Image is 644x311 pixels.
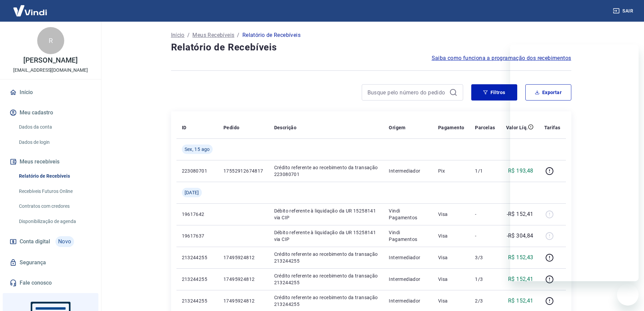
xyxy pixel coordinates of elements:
p: Visa [438,211,464,218]
a: Contratos com credores [16,199,93,213]
p: Pagamento [438,124,464,131]
p: R$ 152,43 [508,253,533,262]
p: / [187,31,190,39]
p: - [475,232,495,239]
a: Dados de login [16,135,93,149]
p: Crédito referente ao recebimento da transação 213244255 [274,294,378,308]
iframe: Janela de mensagens [510,44,639,281]
input: Busque pelo número do pedido [367,87,447,97]
p: - [475,211,495,218]
p: 213244255 [182,254,213,261]
p: Intermediador [389,276,427,283]
p: 213244255 [182,297,213,304]
p: Visa [438,297,464,304]
p: -R$ 304,84 [507,232,533,240]
p: Relatório de Recebíveis [242,31,301,39]
p: [EMAIL_ADDRESS][DOMAIN_NAME] [13,67,88,74]
a: Conta digitalNovo [8,234,93,250]
a: Início [171,31,185,39]
span: Sex, 15 ago [185,146,210,153]
p: / [237,31,239,39]
p: Vindi Pagamentos [389,229,427,243]
p: 1/1 [475,168,495,174]
a: Meus Recebíveis [192,31,234,39]
p: Vindi Pagamentos [389,207,427,221]
button: Filtros [471,84,517,101]
p: Intermediador [389,254,427,261]
span: [DATE] [185,189,199,196]
p: R$ 152,41 [508,297,533,305]
p: R$ 193,48 [508,167,533,175]
span: Conta digital [20,237,50,246]
iframe: Botão para abrir a janela de mensagens, conversa em andamento [617,284,639,306]
p: ID [182,124,187,131]
p: Crédito referente ao recebimento da transação 223080701 [274,164,378,178]
p: 223080701 [182,168,213,174]
p: Pedido [223,124,239,131]
a: Relatório de Recebíveis [16,169,93,183]
p: 17495924812 [223,297,263,304]
p: Parcelas [475,124,495,131]
a: Recebíveis Futuros Online [16,184,93,198]
p: 3/3 [475,254,495,261]
p: Débito referente à liquidação da UR 15258141 via CIP [274,207,378,221]
p: Crédito referente ao recebimento da transação 213244255 [274,251,378,264]
a: Início [8,85,93,100]
button: Sair [612,5,636,17]
p: Intermediador [389,297,427,304]
p: 213244255 [182,276,213,283]
p: Descrição [274,124,297,131]
p: 17495924812 [223,254,263,261]
p: [PERSON_NAME] [23,57,77,64]
p: 19617642 [182,211,213,218]
p: Visa [438,276,464,283]
p: Visa [438,232,464,239]
img: Vindi [8,0,52,21]
p: 17552912674817 [223,168,263,174]
p: Crédito referente ao recebimento da transação 213244255 [274,272,378,286]
a: Segurança [8,255,93,270]
p: R$ 152,41 [508,275,533,283]
p: 17495924812 [223,276,263,283]
a: Fale conosco [8,275,93,290]
button: Meu cadastro [8,105,93,120]
p: Origem [389,124,405,131]
p: Pix [438,168,464,174]
span: Novo [55,236,74,247]
p: Débito referente à liquidação da UR 15258141 via CIP [274,229,378,243]
p: 19617637 [182,232,213,239]
p: 2/3 [475,297,495,304]
p: -R$ 152,41 [507,210,533,218]
p: Visa [438,254,464,261]
a: Disponibilização de agenda [16,215,93,228]
button: Meus recebíveis [8,154,93,169]
a: Dados da conta [16,120,93,134]
p: 1/3 [475,276,495,283]
p: Valor Líq. [506,124,528,131]
a: Saiba como funciona a programação dos recebimentos [432,54,571,62]
p: Intermediador [389,168,427,174]
h4: Relatório de Recebíveis [171,41,571,54]
div: R [37,27,64,54]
